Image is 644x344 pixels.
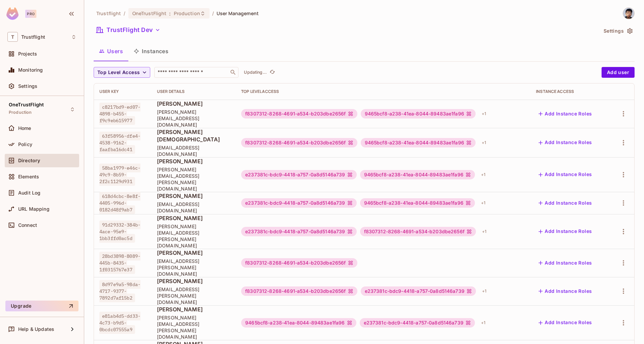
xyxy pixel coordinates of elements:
[132,10,167,16] span: OneTrustFlight
[99,312,140,334] span: e81ab4d5-dd33-4c73-b9d5-0bcdc07555a9
[267,68,276,76] span: Click to refresh data
[360,198,475,208] div: 9465bcf8-a238-41ea-8044-89483ae1fa96
[478,198,488,208] div: + 1
[269,69,275,76] span: refresh
[536,257,594,268] button: Add Instance Roles
[157,214,230,222] span: [PERSON_NAME]
[536,169,594,180] button: Add Instance Roles
[9,102,44,107] span: OneTrustFlight
[601,26,635,36] button: Settings
[241,227,356,236] div: e237381c-bdc9-4418-a757-0a8d5146a739
[479,108,489,119] div: + 1
[241,138,357,147] div: f8307312-8268-4691-a534-b203dbe2656f
[99,103,140,125] span: c8217bd9-ed07-4898-b455-f9c9eb615977
[536,89,604,94] div: Instance Access
[18,67,43,73] span: Monitoring
[18,174,39,179] span: Elements
[244,70,267,75] p: Updating...
[128,43,174,60] button: Instances
[157,192,230,200] span: [PERSON_NAME]
[241,170,356,179] div: e237381c-bdc9-4418-a757-0a8d5146a739
[169,11,171,16] span: :
[157,100,230,107] span: [PERSON_NAME]
[361,286,476,296] div: e237381c-bdc9-4418-a757-0a8d5146a739
[18,158,40,163] span: Directory
[99,89,146,94] div: User Key
[360,227,476,236] div: f8307312-8268-4691-a534-b203dbe2656f
[25,10,36,18] div: Pro
[18,126,31,131] span: Home
[18,83,37,89] span: Settings
[360,318,475,328] div: e237381c-bdc9-4418-a757-0a8d5146a739
[241,318,356,328] div: 9465bcf8-a238-41ea-8044-89483ae1fa96
[9,110,32,115] span: Production
[360,170,475,179] div: 9465bcf8-a238-41ea-8044-89483ae1fa96
[124,10,125,16] li: /
[361,138,476,147] div: 9465bcf8-a238-41ea-8044-89483ae1fa96
[6,7,19,20] img: SReyMgAAAABJRU5ErkJggg==
[536,198,594,208] button: Add Instance Roles
[157,258,230,277] span: [EMAIL_ADDRESS][PERSON_NAME][DOMAIN_NAME]
[157,144,230,157] span: [EMAIL_ADDRESS][DOMAIN_NAME]
[478,317,488,328] div: + 1
[99,192,140,214] span: 618d4cbc-8e8f-4405-996d-0182d48f9ab7
[479,226,489,237] div: + 1
[536,317,594,328] button: Add Instance Roles
[99,280,140,302] span: 8d97e9a5-98da-4717-9377-7892d7af15b2
[241,89,525,94] div: Top Level Access
[5,301,78,311] button: Upgrade
[96,10,121,16] span: the active workspace
[157,158,230,165] span: [PERSON_NAME]
[536,226,594,237] button: Add Instance Roles
[18,190,40,196] span: Audit Log
[157,201,230,214] span: [EMAIL_ADDRESS][DOMAIN_NAME]
[157,286,230,305] span: [EMAIL_ADDRESS][PERSON_NAME][DOMAIN_NAME]
[212,10,214,16] li: /
[157,277,230,285] span: [PERSON_NAME]
[99,252,140,274] span: 28bd3898-8089-445b-8435-1f0315767e37
[157,314,230,340] span: [PERSON_NAME][EMAIL_ADDRESS][PERSON_NAME][DOMAIN_NAME]
[157,109,230,128] span: [PERSON_NAME][EMAIL_ADDRESS][DOMAIN_NAME]
[157,223,230,249] span: [PERSON_NAME][EMAIL_ADDRESS][PERSON_NAME][DOMAIN_NAME]
[478,169,488,180] div: + 1
[536,286,594,297] button: Add Instance Roles
[18,206,50,212] span: URL Mapping
[21,34,45,40] span: Workspace: Trustflight
[268,68,276,76] button: refresh
[18,222,37,228] span: Connect
[99,164,140,186] span: 58ba1979-e46c-49c9-8b59-2f2c1129d931
[94,25,163,35] button: TrustFlight Dev
[241,258,357,268] div: f8307312-8268-4691-a534-b203dbe2656f
[99,220,140,243] span: 91d29332-384b-4ace-95e9-1bb3ffd0ac5d
[18,326,54,332] span: Help & Updates
[174,10,200,16] span: Production
[94,67,150,78] button: Top Level Access
[157,306,230,313] span: [PERSON_NAME]
[602,67,635,78] button: Add user
[361,109,476,118] div: 9465bcf8-a238-41ea-8044-89483ae1fa96
[18,51,37,57] span: Projects
[479,137,489,148] div: + 1
[99,132,140,154] span: 63f58956-dfe4-4538-9162-faafba16dc41
[94,43,128,60] button: Users
[157,249,230,256] span: [PERSON_NAME]
[157,128,230,143] span: [PERSON_NAME][DEMOGRAPHIC_DATA]
[479,286,489,297] div: + 1
[623,8,634,19] img: Alexander Ip
[241,198,356,208] div: e237381c-bdc9-4418-a757-0a8d5146a739
[241,109,357,118] div: f8307312-8268-4691-a534-b203dbe2656f
[97,68,140,77] span: Top Level Access
[217,10,259,16] span: User Management
[241,286,357,296] div: f8307312-8268-4691-a534-b203dbe2656f
[18,142,32,147] span: Policy
[157,166,230,192] span: [PERSON_NAME][EMAIL_ADDRESS][PERSON_NAME][DOMAIN_NAME]
[157,89,230,94] div: User Details
[7,32,18,42] span: T
[536,108,594,119] button: Add Instance Roles
[536,137,594,148] button: Add Instance Roles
